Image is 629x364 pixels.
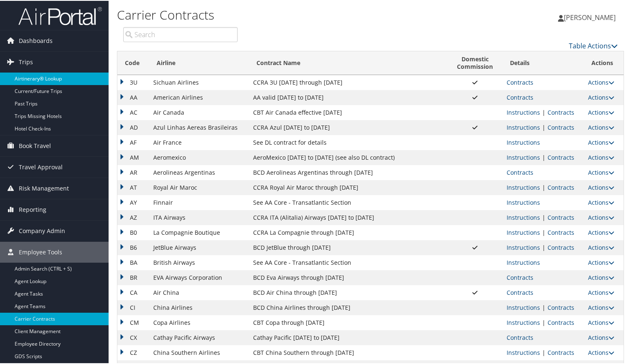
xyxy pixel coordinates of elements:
[149,179,249,194] td: Royal Air Maroc
[117,194,149,209] td: AY
[117,134,149,149] td: AF
[149,119,249,134] td: Azul Linhas Aereas Brasileiras
[507,213,540,221] a: View Ticketing Instructions
[548,183,574,191] a: View Contracts
[540,108,548,115] span: |
[507,288,533,296] a: View Contracts
[569,40,618,50] a: Table Actions
[19,241,62,262] span: Employee Tools
[149,194,249,209] td: Finnair
[540,153,548,161] span: |
[149,329,249,344] td: Cathay Pacific Airways
[588,78,614,85] a: Actions
[149,344,249,359] td: China Southern Airlines
[540,243,548,251] span: |
[149,269,249,284] td: EVA Airways Corporation
[19,135,51,156] span: Book Travel
[548,123,574,131] a: View Contracts
[249,194,448,209] td: See AA Core - Transatlantic Section
[249,254,448,269] td: See AA Core - Transatlantic Section
[540,303,548,311] span: |
[507,273,533,281] a: View Contracts
[249,149,448,164] td: AeroMexico [DATE] to [DATE] (see also DL contract)
[507,138,540,146] a: View Ticketing Instructions
[502,50,584,74] th: Details: activate to sort column ascending
[548,213,574,221] a: View Contracts
[548,153,574,161] a: View Contracts
[117,299,149,314] td: CI
[19,198,46,219] span: Reporting
[588,213,614,221] a: Actions
[588,183,614,191] a: Actions
[149,50,249,74] th: Airline: activate to sort column ascending
[249,74,448,89] td: CCRA 3U [DATE] through [DATE]
[117,50,149,74] th: Code: activate to sort column descending
[584,50,624,74] th: Actions
[588,258,614,266] a: Actions
[149,284,249,299] td: Air China
[249,284,448,299] td: BCD Air China through [DATE]
[117,179,149,194] td: AT
[588,108,614,115] a: Actions
[507,93,533,100] a: View Contracts
[117,119,149,134] td: AD
[588,288,614,296] a: Actions
[507,78,533,85] a: View Contracts
[249,329,448,344] td: Cathay Pacific [DATE] to [DATE]
[588,93,614,100] a: Actions
[540,123,548,131] span: |
[588,168,614,176] a: Actions
[117,344,149,359] td: CZ
[507,333,533,341] a: View Contracts
[588,228,614,236] a: Actions
[249,314,448,329] td: CBT Copa through [DATE]
[588,243,614,251] a: Actions
[249,50,448,74] th: Contract Name: activate to sort column ascending
[19,177,69,198] span: Risk Management
[540,348,548,356] span: |
[249,224,448,239] td: CCRA La Compagnie through [DATE]
[507,303,540,311] a: View Ticketing Instructions
[507,348,540,356] a: View Ticketing Instructions
[117,164,149,179] td: AR
[548,348,574,356] a: View Contracts
[548,228,574,236] a: View Contracts
[149,209,249,224] td: ITA Airways
[540,228,548,236] span: |
[123,26,238,41] input: Search
[588,123,614,131] a: Actions
[507,168,533,176] a: View Contracts
[117,104,149,119] td: AC
[588,273,614,281] a: Actions
[149,299,249,314] td: China Airlines
[117,89,149,104] td: AA
[588,348,614,356] a: Actions
[507,228,540,236] a: View Ticketing Instructions
[117,224,149,239] td: B0
[588,198,614,206] a: Actions
[507,108,540,115] a: View Ticketing Instructions
[564,12,616,21] span: [PERSON_NAME]
[588,318,614,326] a: Actions
[548,108,574,115] a: View Contracts
[117,5,455,23] h1: Carrier Contracts
[149,164,249,179] td: Aerolineas Argentinas
[249,104,448,119] td: CBT Air Canada effective [DATE]
[117,254,149,269] td: BA
[149,134,249,149] td: Air France
[507,318,540,326] a: View Ticketing Instructions
[117,269,149,284] td: BR
[249,164,448,179] td: BCD Aerolineas Argentinas through [DATE]
[117,329,149,344] td: CX
[249,179,448,194] td: CCRA Royal Air Maroc through [DATE]
[117,149,149,164] td: AM
[507,153,540,161] a: View Ticketing Instructions
[117,314,149,329] td: CM
[19,220,65,241] span: Company Admin
[149,89,249,104] td: American Airlines
[588,138,614,146] a: Actions
[249,269,448,284] td: BCD Eva Airways through [DATE]
[149,149,249,164] td: Aeromexico
[117,209,149,224] td: AZ
[149,314,249,329] td: Copa Airlines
